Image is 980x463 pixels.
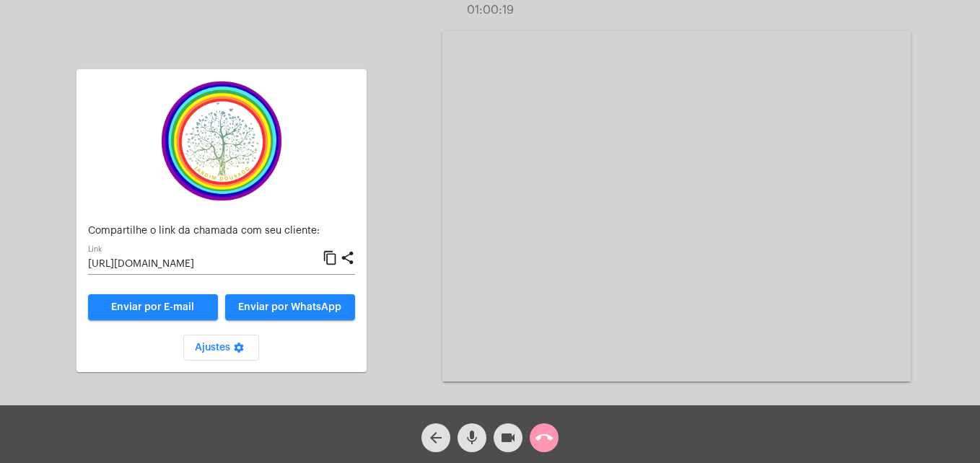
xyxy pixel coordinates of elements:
button: Enviar por WhatsApp [225,294,355,320]
img: c337f8d0-2252-6d55-8527-ab50248c0d14.png [149,81,294,201]
button: Ajustes [183,335,259,361]
mat-icon: call_end [535,429,553,446]
span: Ajustes [195,343,248,353]
span: Enviar por WhatsApp [238,302,341,312]
mat-icon: mic [463,429,481,446]
span: Enviar por E-mail [111,302,194,312]
mat-icon: videocam [499,429,517,446]
mat-icon: arrow_back [427,429,445,446]
a: Enviar por E-mail [88,294,218,320]
mat-icon: settings [230,342,248,359]
p: Compartilhe o link da chamada com seu cliente: [88,226,355,237]
mat-icon: share [340,250,355,267]
span: 01:00:19 [467,4,514,16]
mat-icon: content_copy [323,250,338,267]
